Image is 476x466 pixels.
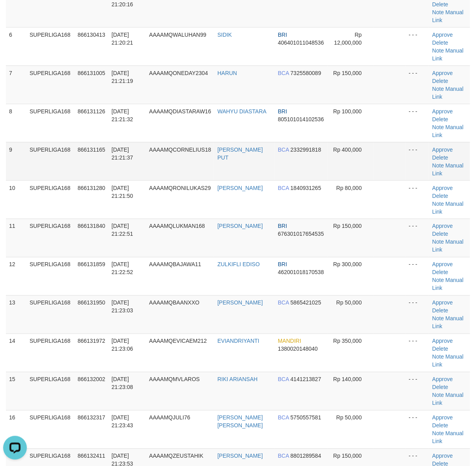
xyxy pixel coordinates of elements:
span: Rp 150,000 [333,223,362,229]
td: - - - [406,180,429,219]
span: AAAAMQLUKMAN168 [149,223,205,229]
span: AAAAMQRONILUKAS29 [149,185,211,191]
a: Note [432,86,444,92]
span: AAAAMQZEUSTAHIK [149,453,203,459]
td: 15 [6,372,26,410]
a: Approve [432,70,453,76]
span: Copy 5865421025 to clipboard [291,300,321,306]
span: Rp 80,000 [336,185,362,191]
td: - - - [406,257,429,295]
span: Copy 7325580089 to clipboard [291,70,321,76]
span: Copy 462001018170538 to clipboard [278,269,324,276]
a: Delete [432,116,448,122]
td: 12 [6,257,26,295]
td: SUPERLIGA168 [26,27,75,66]
span: Copy 676301017654535 to clipboard [278,231,324,237]
span: Copy 1380020148040 to clipboard [278,346,318,352]
span: [DATE] 21:21:19 [112,70,133,84]
span: [DATE] 21:21:50 [112,185,133,199]
a: Manual Link [432,316,463,330]
span: [DATE] 21:23:06 [112,338,133,352]
a: [PERSON_NAME] [217,223,263,229]
span: [DATE] 21:23:03 [112,300,133,314]
td: - - - [406,372,429,410]
a: Delete [432,78,448,84]
a: Delete [432,346,448,352]
a: Note [432,316,444,322]
span: [DATE] 21:20:21 [112,32,133,46]
td: SUPERLIGA168 [26,104,75,142]
span: 866131840 [78,223,105,229]
span: Rp 150,000 [333,453,362,459]
td: - - - [406,66,429,104]
span: BCA [278,415,289,421]
a: Approve [432,147,453,153]
a: Approve [432,376,453,383]
a: Manual Link [432,239,463,253]
a: Manual Link [432,392,463,406]
td: 13 [6,295,26,334]
span: Rp 140,000 [333,376,362,383]
a: Delete [432,269,448,276]
a: Delete [432,384,448,391]
td: - - - [406,219,429,257]
td: - - - [406,295,429,334]
span: BCA [278,70,289,76]
a: Manual Link [432,9,463,23]
td: 7 [6,66,26,104]
span: AAAAMQEVICAEM212 [149,338,207,344]
span: 866131972 [78,338,105,344]
td: - - - [406,27,429,66]
a: Approve [432,415,453,421]
a: Delete [432,1,448,8]
a: Approve [432,185,453,191]
td: - - - [406,142,429,180]
span: 866132002 [78,376,105,383]
td: 9 [6,142,26,180]
a: Delete [432,423,448,429]
a: Note [432,239,444,245]
td: - - - [406,334,429,372]
a: Manual Link [432,201,463,215]
a: Note [432,354,444,360]
a: Delete [432,154,448,161]
a: Approve [432,338,453,344]
a: [PERSON_NAME] [217,453,263,459]
span: Rp 100,000 [333,108,362,115]
span: [DATE] 21:22:51 [112,223,133,237]
span: AAAAMQWALUHAN99 [149,32,206,38]
a: EVIANDRIYANTI [217,338,259,344]
td: 8 [6,104,26,142]
span: 866130413 [78,32,105,38]
span: BRI [278,223,287,229]
span: 866131859 [78,261,105,268]
td: 11 [6,219,26,257]
span: AAAAMQDIASTARAW16 [149,108,211,115]
td: 6 [6,27,26,66]
span: Copy 805101014102536 to clipboard [278,116,324,122]
a: HARUN [217,70,237,76]
span: Rp 50,000 [336,415,362,421]
td: 16 [6,410,26,449]
a: Approve [432,223,453,229]
span: AAAAMQJULI76 [149,415,190,421]
span: Copy 4141213827 to clipboard [291,376,321,383]
a: WAHYU DIASTARA [217,108,266,115]
span: BCA [278,185,289,191]
a: Manual Link [432,47,463,62]
span: Copy 1840931265 to clipboard [291,185,321,191]
span: BCA [278,147,289,153]
span: [DATE] 21:22:52 [112,261,133,276]
span: AAAAMQBAANXXO [149,300,200,306]
a: [PERSON_NAME] [217,300,263,306]
a: Approve [432,453,453,459]
a: Approve [432,261,453,268]
td: SUPERLIGA168 [26,334,75,372]
td: SUPERLIGA168 [26,180,75,219]
a: Manual Link [432,86,463,100]
a: Delete [432,193,448,199]
span: BCA [278,453,289,459]
td: SUPERLIGA168 [26,295,75,334]
a: Manual Link [432,354,463,368]
span: BRI [278,261,287,268]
